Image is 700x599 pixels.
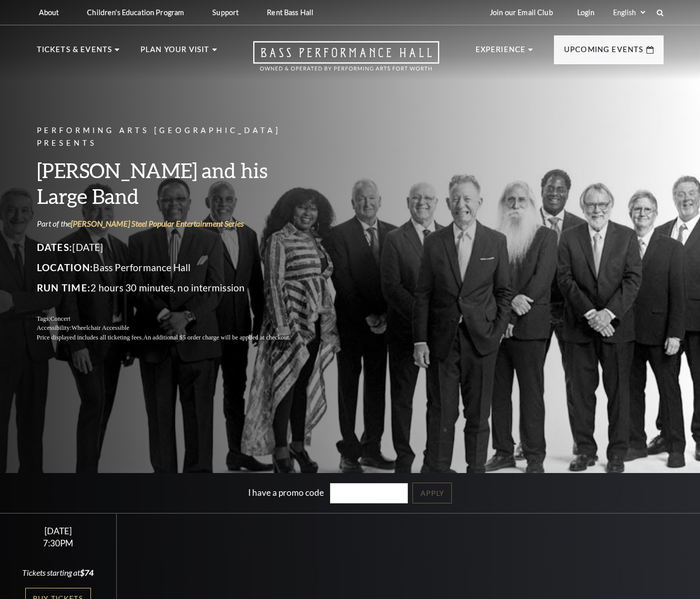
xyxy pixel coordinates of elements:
[37,218,315,229] p: Part of the
[12,567,104,578] div: Tickets starting at
[37,239,315,255] p: [DATE]
[248,487,324,497] label: I have a promo code
[12,526,104,536] div: [DATE]
[141,44,210,62] p: Plan Your Visit
[143,334,290,341] span: An additional $5 order charge will be applied at checkout.
[37,280,315,296] p: 2 hours 30 minutes, no intermission
[37,282,91,293] span: Run Time:
[37,260,315,276] p: Bass Performance Hall
[87,8,184,17] p: Children's Education Program
[80,568,94,577] span: $74
[37,314,315,324] p: Tags:
[71,219,244,228] a: [PERSON_NAME] Steel Popular Entertainment Series
[212,8,239,17] p: Support
[476,44,526,62] p: Experience
[37,241,73,253] span: Dates:
[50,315,70,322] span: Concert
[37,262,94,273] span: Location:
[71,324,129,331] span: Wheelchair Accessible
[564,44,644,62] p: Upcoming Events
[37,323,315,333] p: Accessibility:
[39,8,59,17] p: About
[37,333,315,343] p: Price displayed includes all ticketing fees.
[37,124,315,150] p: Performing Arts [GEOGRAPHIC_DATA] Presents
[611,8,647,17] select: Select:
[37,44,113,62] p: Tickets & Events
[267,8,313,17] p: Rent Bass Hall
[12,539,104,547] div: 7:30PM
[37,157,315,209] h3: [PERSON_NAME] and his Large Band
